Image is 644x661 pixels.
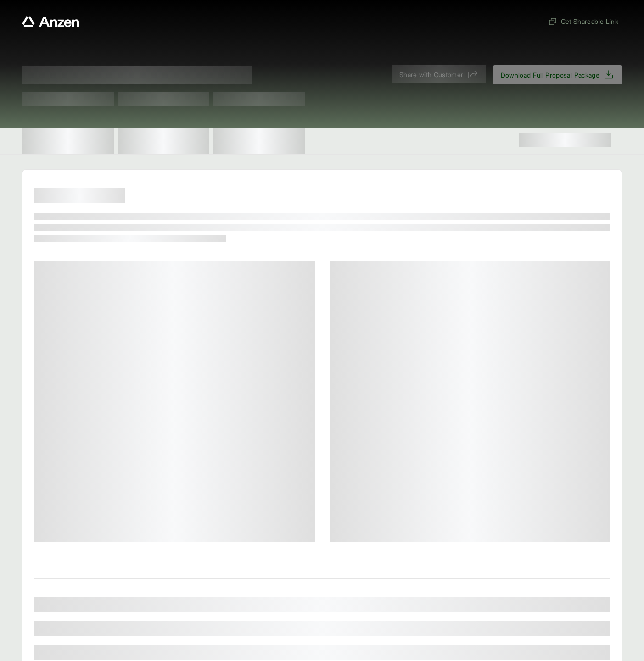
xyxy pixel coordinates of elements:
span: Proposal for [22,66,252,84]
button: Get Shareable Link [544,13,622,30]
span: Test [118,92,209,106]
span: Test [213,92,305,106]
span: Share with Customer [399,70,464,79]
a: Anzen website [22,16,79,27]
span: Test [22,92,114,106]
span: Get Shareable Link [548,17,618,26]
